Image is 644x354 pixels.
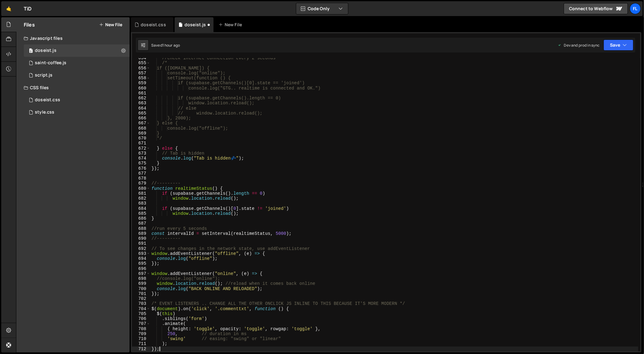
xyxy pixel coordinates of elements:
div: 710 [132,336,150,341]
div: 679 [132,181,150,186]
div: 680 [132,186,150,191]
div: 657 [132,71,150,76]
h2: Files [24,21,35,28]
div: 671 [132,141,150,146]
div: 676 [132,166,150,171]
button: Save [604,40,634,51]
div: 705 [132,311,150,316]
div: 4604/27020.js [24,57,130,69]
div: 707 [132,321,150,326]
div: 689 [132,231,150,236]
div: 666 [132,116,150,121]
div: 706 [132,316,150,321]
div: 683 [132,201,150,206]
div: 4604/24567.js [24,69,130,81]
div: script.js [35,73,52,78]
div: 708 [132,327,150,331]
div: 694 [132,256,150,261]
div: 662 [132,96,150,101]
div: 1 hour ago [162,43,180,48]
div: 702 [132,296,150,301]
div: New File [218,22,244,28]
div: 660 [132,86,150,91]
div: saint-coffee.js [35,60,66,66]
div: Dev and prod in sync [558,43,600,48]
div: 658 [132,76,150,81]
div: 682 [132,196,150,201]
div: style.css [35,110,54,115]
div: doseist.js [35,48,56,53]
div: 659 [132,81,150,85]
div: 672 [132,146,150,151]
div: 654 [132,56,150,60]
div: 673 [132,151,150,156]
div: 712 [132,347,150,352]
div: 667 [132,121,150,126]
div: 703 [132,301,150,306]
div: doseist.css [141,22,166,28]
div: 670 [132,136,150,141]
div: 690 [132,236,150,241]
div: Saved [151,43,180,48]
div: 664 [132,106,150,111]
div: 678 [132,176,150,181]
div: 709 [132,331,150,336]
div: TiD [24,5,31,12]
span: 0 [29,49,33,54]
div: 685 [132,211,150,216]
div: 686 [132,216,150,221]
div: 684 [132,206,150,211]
div: 696 [132,266,150,271]
div: 677 [132,171,150,176]
div: doseist.js [185,22,206,28]
div: 669 [132,131,150,136]
div: 681 [132,191,150,196]
div: 663 [132,101,150,106]
div: 704 [132,306,150,311]
div: 697 [132,271,150,276]
div: 674 [132,156,150,161]
div: 699 [132,281,150,286]
div: Javascript files [16,32,130,44]
div: 668 [132,126,150,131]
div: 688 [132,226,150,231]
div: doseist.css [35,97,60,103]
button: New File [99,22,122,27]
div: 661 [132,91,150,96]
div: 675 [132,161,150,166]
div: 4604/25434.css [24,106,130,119]
div: 700 [132,286,150,291]
div: 4604/37981.js [24,44,130,57]
div: 693 [132,251,150,256]
div: 665 [132,111,150,116]
div: 701 [132,291,150,296]
a: Connect to Webflow [564,3,628,14]
div: 656 [132,66,150,71]
div: 655 [132,60,150,65]
div: CSS files [16,81,130,94]
div: 692 [132,246,150,251]
a: 🤙 [1,1,16,16]
div: 695 [132,261,150,266]
button: Code Only [296,3,348,14]
div: 711 [132,341,150,346]
div: 698 [132,276,150,281]
div: 4604/42100.css [24,94,130,106]
a: Fl [630,3,641,14]
div: 687 [132,221,150,226]
div: 691 [132,241,150,246]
